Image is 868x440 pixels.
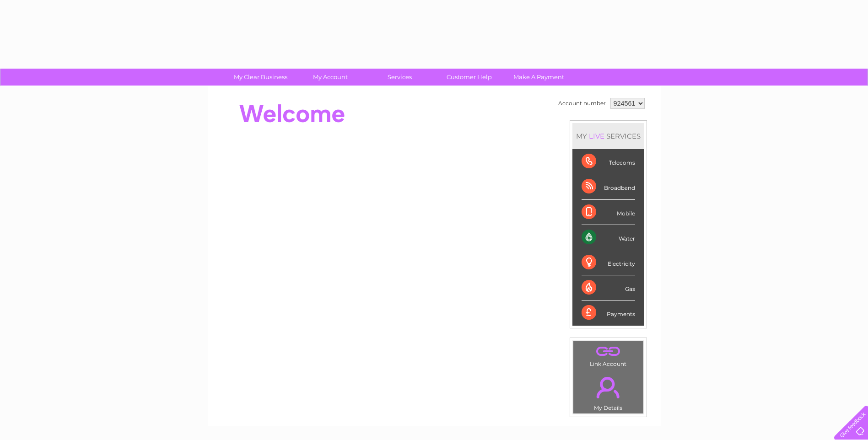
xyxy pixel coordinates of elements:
td: Account number [556,96,608,111]
a: . [576,343,641,360]
a: My Clear Business [223,69,298,86]
div: MY SERVICES [572,123,644,149]
div: Water [582,225,635,250]
div: Telecoms [582,149,635,174]
div: Broadband [582,174,635,199]
td: My Details [573,369,644,414]
div: Mobile [582,200,635,225]
td: Link Account [573,341,644,370]
div: Electricity [582,250,635,275]
a: Customer Help [431,69,507,86]
a: My Account [292,69,368,86]
div: Payments [582,300,635,325]
div: LIVE [587,132,606,140]
a: Services [362,69,437,86]
div: Gas [582,275,635,300]
a: . [576,371,641,403]
a: Make A Payment [501,69,577,86]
